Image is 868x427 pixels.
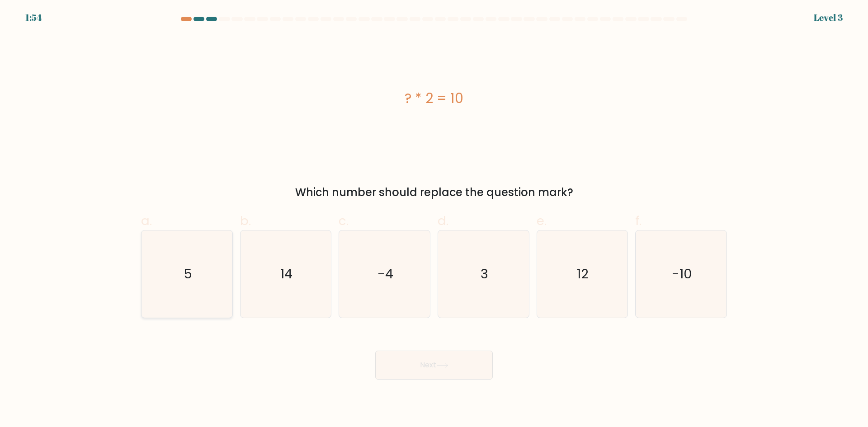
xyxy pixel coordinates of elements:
text: 12 [577,265,589,283]
span: f. [635,212,642,230]
span: d. [438,212,448,230]
text: -10 [672,265,692,283]
button: Next [375,351,493,380]
text: -4 [377,265,393,283]
text: 14 [280,265,292,283]
text: 5 [184,265,192,283]
div: 1:54 [25,11,42,24]
text: 3 [481,265,488,283]
span: c. [339,212,349,230]
span: e. [537,212,547,230]
span: b. [240,212,251,230]
div: Level 3 [814,11,843,24]
div: ? * 2 = 10 [141,88,727,108]
span: a. [141,212,152,230]
div: Which number should replace the question mark? [146,184,722,201]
